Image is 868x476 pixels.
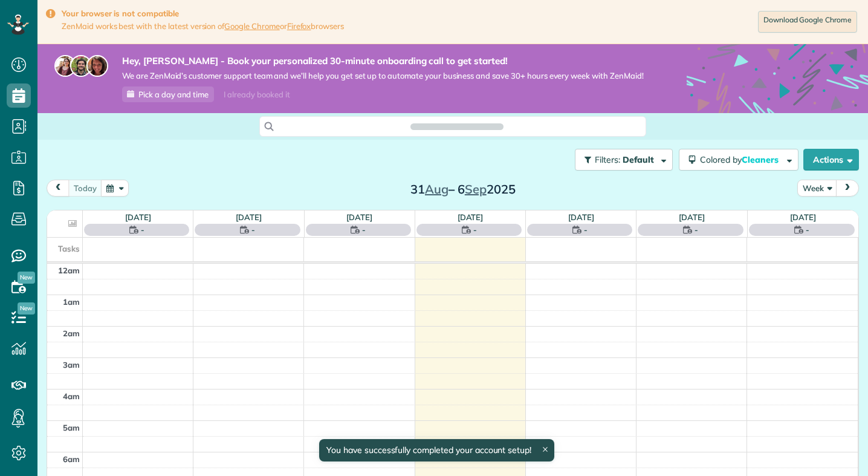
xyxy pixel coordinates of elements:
[362,224,366,236] span: -
[62,21,344,31] span: ZenMaid works best with the latest version of or browsers
[138,90,209,99] span: Pick a day and time
[458,212,484,222] a: [DATE]
[224,21,280,31] a: Google Chrome
[63,423,80,432] span: 5am
[122,55,644,67] strong: Hey, [PERSON_NAME] - Book your personalized 30-minute onboarding call to get started!
[623,154,655,165] span: Default
[425,181,449,197] span: Aug
[86,55,108,77] img: michelle-19f622bdf1676172e81f8f8fba1fb50e276960ebfe0243fe18214015130c80e4.jpg
[679,149,798,171] button: Colored byCleaners
[742,154,780,165] span: Cleaners
[58,266,80,275] span: 12am
[122,71,644,81] span: We are ZenMaid’s customer support team and we’ll help you get set up to automate your business an...
[806,224,809,236] span: -
[473,224,477,236] span: -
[18,272,35,284] span: New
[387,183,539,196] h2: 31 – 6 2025
[836,180,859,196] button: next
[700,154,783,165] span: Colored by
[58,244,80,253] span: Tasks
[63,360,80,370] span: 3am
[319,439,554,461] div: You have successfully completed your account setup!
[54,55,76,77] img: maria-72a9807cf96188c08ef61303f053569d2e2a8a1cde33d635c8a3ac13582a053d.jpg
[122,86,214,102] a: Pick a day and time
[125,212,151,222] a: [DATE]
[62,8,344,19] strong: Your browser is not compatible
[63,391,80,401] span: 4am
[575,149,673,171] button: Filters: Default
[18,302,35,315] span: New
[803,149,859,171] button: Actions
[63,297,80,307] span: 1am
[465,181,487,197] span: Sep
[141,224,144,236] span: -
[595,154,620,165] span: Filters:
[679,212,705,222] a: [DATE]
[70,55,92,77] img: jorge-587dff0eeaa6aab1f244e6dc62b8924c3b6ad411094392a53c71c6c4a576187d.jpg
[569,149,673,171] a: Filters: Default
[584,224,588,236] span: -
[790,212,816,222] a: [DATE]
[63,454,80,464] span: 6am
[423,120,491,132] span: Search ZenMaid…
[346,212,372,222] a: [DATE]
[63,328,80,338] span: 2am
[251,224,255,236] span: -
[287,21,311,31] a: Firefox
[47,180,70,196] button: prev
[236,212,262,222] a: [DATE]
[68,180,102,196] button: Today
[695,224,698,236] span: -
[568,212,594,222] a: [DATE]
[797,180,837,196] button: Week
[216,87,297,102] div: I already booked it
[758,11,857,33] a: Download Google Chrome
